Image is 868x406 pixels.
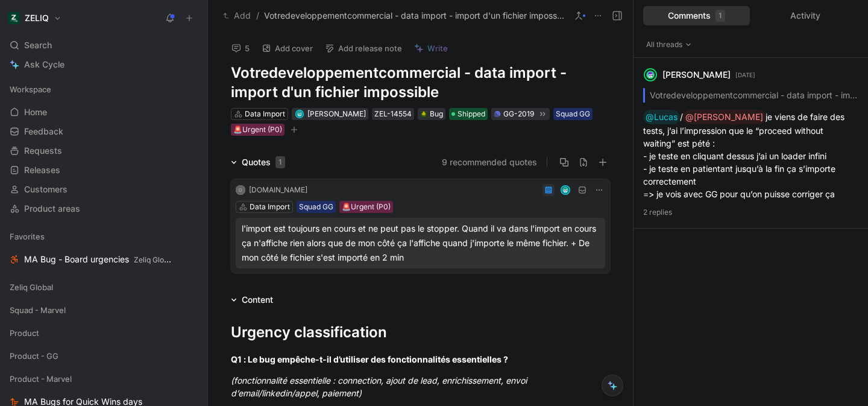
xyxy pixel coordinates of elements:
[134,255,174,264] span: Zeliq Global
[24,145,62,157] span: Requests
[643,39,695,51] button: All threads
[10,230,45,243] span: Favorites
[409,40,453,57] button: Write
[5,324,203,342] div: Product
[5,301,203,323] div: Squad - Marvel
[233,124,282,136] div: 🚨Urgent (P0)
[299,201,333,213] div: Squad GG
[5,227,203,246] div: Favorites
[5,161,203,179] a: Releases
[24,183,68,195] span: Customers
[5,142,203,160] a: Requests
[24,57,64,72] span: Ask Cycle
[307,109,366,118] span: [PERSON_NAME]
[562,186,570,194] img: avatar
[342,201,391,213] div: 🚨Urgent (P0)
[24,203,80,215] span: Product areas
[296,110,303,117] img: avatar
[646,39,692,51] span: All threads
[5,103,203,121] a: Home
[5,250,203,268] a: MA Bug - Board urgenciesZeliq Global
[226,40,255,57] button: 5
[5,324,203,346] div: Product
[242,221,599,265] div: l'import est toujours en cours et ne peut pas le stopper. Quand il va dans l'import en cours ça n...
[249,184,307,196] div: [DOMAIN_NAME]
[5,180,203,198] a: Customers
[715,10,725,22] div: 1
[275,156,285,168] div: 1
[458,108,485,120] span: Shipped
[374,108,412,120] div: ZEL-14554
[231,63,610,102] h1: Votredeveloppementcommercial - data import - import d'un fichier impossible
[10,373,72,385] span: Product - Marvel
[556,108,590,120] div: Squad GG
[24,125,63,138] span: Feedback
[420,110,427,118] img: 🪲
[427,43,448,54] span: Write
[264,8,565,23] span: Votredeveloppementcommercial - data import - import d'un fichier impossible
[645,69,656,80] img: avatar
[643,6,750,25] div: Comments1
[420,108,443,120] div: Bug
[256,40,318,57] button: Add cover
[449,108,488,120] div: Shipped
[226,155,290,170] div: Quotes1
[10,304,66,316] span: Squad - Marvel
[220,8,254,23] button: Add
[5,278,203,296] div: Zeliq Global
[662,68,731,82] div: [PERSON_NAME]
[418,108,445,120] div: 🪲Bug
[24,106,47,118] span: Home
[231,375,529,398] em: (fonctionnalité essentielle : connection, ajout de lead, enrichissement, envoi d’email/linkedin/a...
[10,83,51,95] span: Workspace
[8,12,20,24] img: ZELIQ
[231,354,508,364] strong: Q1 : Le bug empêche-t-il d’utiliser des fonctionnalités essentielles ?
[10,281,53,293] span: Zeliq Global
[5,200,203,218] a: Product areas
[5,347,203,365] div: Product - GG
[5,56,203,74] a: Ask Cycle
[5,36,203,54] div: Search
[25,13,49,24] h1: ZELIQ
[242,155,285,170] div: Quotes
[250,201,290,213] div: Data Import
[10,327,39,339] span: Product
[245,108,285,120] div: Data Import
[5,347,203,369] div: Product - GG
[5,10,64,27] button: ZELIQZELIQ
[5,370,203,388] div: Product - Marvel
[256,8,259,23] span: /
[226,293,278,307] div: Content
[242,293,273,307] div: Content
[24,38,52,52] span: Search
[5,122,203,141] a: Feedback
[5,301,203,319] div: Squad - Marvel
[503,108,534,120] div: GG-2019
[236,185,245,195] div: D
[643,206,858,218] p: 2 replies
[5,80,203,98] div: Workspace
[442,155,537,170] button: 9 recommended quotes
[231,322,610,343] div: Urgency classification
[24,253,172,266] span: MA Bug - Board urgencies
[752,6,859,25] div: Activity
[319,40,407,57] button: Add release note
[735,69,755,80] p: [DATE]
[5,278,203,300] div: Zeliq Global
[24,164,60,176] span: Releases
[10,350,58,362] span: Product - GG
